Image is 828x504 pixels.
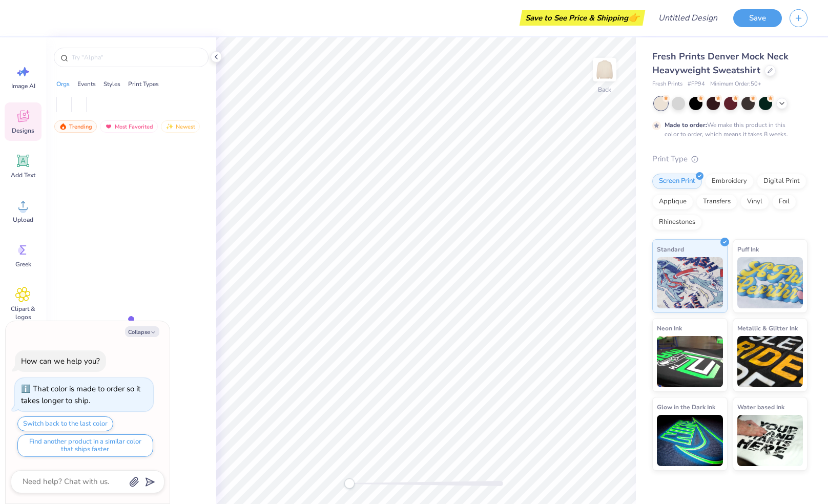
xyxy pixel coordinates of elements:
[657,257,723,308] img: Standard
[696,194,737,209] div: Transfers
[657,244,684,255] span: Standard
[628,11,639,24] span: 👉
[665,120,791,139] div: We make this product in this color to order, which means it takes 8 weeks.
[737,244,759,255] span: Puff Ink
[710,80,761,89] span: Minimum Order: 50 +
[652,80,682,89] span: Fresh Prints
[103,79,120,89] div: Styles
[652,194,693,209] div: Applique
[772,194,796,209] div: Foil
[737,402,784,412] span: Water based Ink
[15,260,31,268] span: Greek
[740,194,769,209] div: Vinyl
[105,123,113,130] img: most_fav.gif
[21,384,140,406] div: That color is made to order so it takes longer to ship.
[737,415,803,466] img: Water based Ink
[652,174,702,189] div: Screen Print
[737,336,803,387] img: Metallic & Glitter Ink
[21,356,100,366] div: How can we help you?
[733,9,782,27] button: Save
[12,127,34,135] span: Designs
[598,85,611,94] div: Back
[665,121,707,129] strong: Made to order:
[17,416,113,431] button: Switch back to the last color
[652,50,789,76] span: Fresh Prints Denver Mock Neck Heavyweight Sweatshirt
[165,123,174,130] img: newest.gif
[688,80,705,89] span: # FP94
[657,402,715,412] span: Glow in the Dark Ink
[71,52,202,62] input: Try "Alpha"
[652,153,808,165] div: Print Type
[594,59,615,80] img: Back
[652,215,702,230] div: Rhinestones
[11,171,35,179] span: Add Text
[17,434,153,457] button: Find another product in a similar color that ships faster
[737,257,803,308] img: Puff Ink
[125,326,159,337] button: Collapse
[59,123,67,130] img: trending.gif
[54,120,97,133] div: Trending
[657,415,723,466] img: Glow in the Dark Ink
[757,174,806,189] div: Digital Print
[650,8,726,28] input: Untitled Design
[344,478,355,489] div: Accessibility label
[56,79,70,89] div: Orgs
[522,10,643,26] div: Save to See Price & Shipping
[128,79,159,89] div: Print Types
[657,323,682,333] span: Neon Ink
[13,216,33,224] span: Upload
[737,323,798,333] span: Metallic & Glitter Ink
[77,79,96,89] div: Events
[11,82,35,90] span: Image AI
[705,174,754,189] div: Embroidery
[6,305,40,321] span: Clipart & logos
[100,120,158,133] div: Most Favorited
[161,120,200,133] div: Newest
[657,336,723,387] img: Neon Ink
